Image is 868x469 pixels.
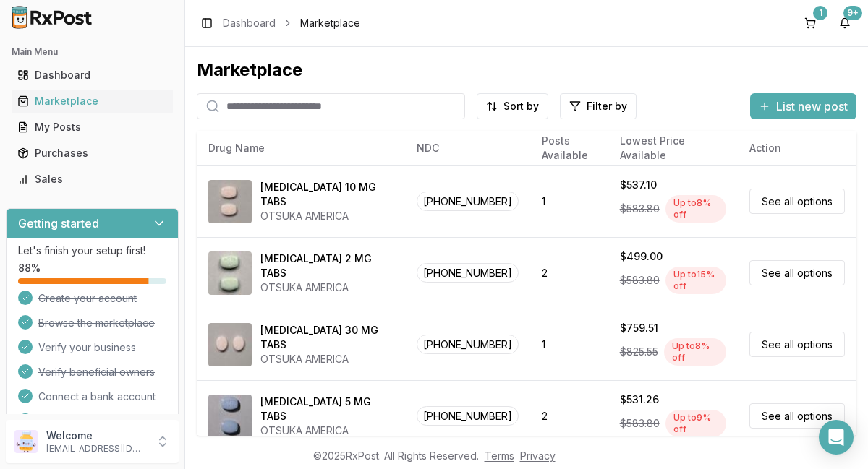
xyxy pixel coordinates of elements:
[665,195,726,223] div: Up to 8 % off
[17,146,167,160] div: Purchases
[664,338,726,366] div: Up to 8 % off
[750,100,856,115] a: List new post
[223,16,276,30] a: Dashboard
[197,59,856,82] div: Marketplace
[12,62,173,88] a: Dashboard
[530,237,608,309] td: 2
[18,215,99,232] h3: Getting started
[738,131,856,165] th: Action
[38,340,136,355] span: Verify your business
[477,93,548,119] button: Sort by
[12,46,173,58] h2: Main Menu
[208,395,252,438] img: Abilify 5 MG TABS
[485,449,514,462] a: Terms
[560,93,637,119] button: Filter by
[608,131,738,165] th: Lowest Price Available
[223,16,360,30] nav: breadcrumb
[12,88,173,114] a: Marketplace
[6,6,98,29] img: RxPost Logo
[530,165,608,237] td: 1
[813,6,827,20] div: 1
[405,131,530,165] th: NDC
[620,345,658,359] span: $825.55
[530,380,608,452] td: 2
[38,291,137,306] span: Create your account
[843,6,862,20] div: 9+
[587,99,627,113] span: Filter by
[17,94,167,108] div: Marketplace
[12,114,173,140] a: My Posts
[620,392,659,407] div: $531.26
[6,64,179,87] button: Dashboard
[260,180,393,209] div: [MEDICAL_DATA] 10 MG TABS
[749,403,845,429] a: See all options
[12,140,173,166] a: Purchases
[530,131,608,165] th: Posts Available
[6,168,179,191] button: Sales
[620,321,658,335] div: $759.51
[6,116,179,139] button: My Posts
[620,273,660,288] span: $583.80
[17,172,167,186] div: Sales
[749,260,845,285] a: See all options
[38,365,155,379] span: Verify beneficial owners
[6,142,179,165] button: Purchases
[38,390,156,404] span: Connect a bank account
[620,249,663,264] div: $499.00
[417,335,519,354] span: [PHONE_NUMBER]
[260,251,393,280] div: [MEDICAL_DATA] 2 MG TABS
[620,416,660,431] span: $583.80
[620,178,657,192] div: $537.10
[417,406,519,426] span: [PHONE_NUMBER]
[260,280,393,295] div: OTSUKA AMERICA
[530,309,608,380] td: 1
[18,261,41,275] span: 88 %
[208,180,252,223] img: Abilify 10 MG TABS
[46,429,147,443] p: Welcome
[12,166,173,192] a: Sales
[46,443,147,455] p: [EMAIL_ADDRESS][DOMAIN_NAME]
[260,209,393,223] div: OTSUKA AMERICA
[749,189,845,214] a: See all options
[18,244,166,258] p: Let's finish your setup first!
[260,395,393,423] div: [MEDICAL_DATA] 5 MG TABS
[17,68,167,82] div: Dashboard
[665,267,726,294] div: Up to 15 % off
[6,90,179,113] button: Marketplace
[665,410,726,437] div: Up to 9 % off
[208,323,252,366] img: Abilify 30 MG TABS
[260,352,393,366] div: OTSUKA AMERICA
[799,12,822,35] button: 1
[300,16,360,30] span: Marketplace
[833,12,856,35] button: 9+
[776,98,848,115] span: List new post
[417,192,519,211] span: [PHONE_NUMBER]
[38,316,155,330] span: Browse the marketplace
[14,430,38,453] img: User avatar
[503,99,539,113] span: Sort by
[208,251,252,295] img: Abilify 2 MG TABS
[197,131,405,165] th: Drug Name
[819,420,854,455] div: Open Intercom Messenger
[260,323,393,352] div: [MEDICAL_DATA] 30 MG TABS
[520,449,556,462] a: Privacy
[17,120,167,134] div: My Posts
[620,202,660,216] span: $583.80
[417,263,519,283] span: [PHONE_NUMBER]
[749,332,845,357] a: See all options
[750,93,856,119] button: List new post
[260,423,393,438] div: OTSUKA AMERICA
